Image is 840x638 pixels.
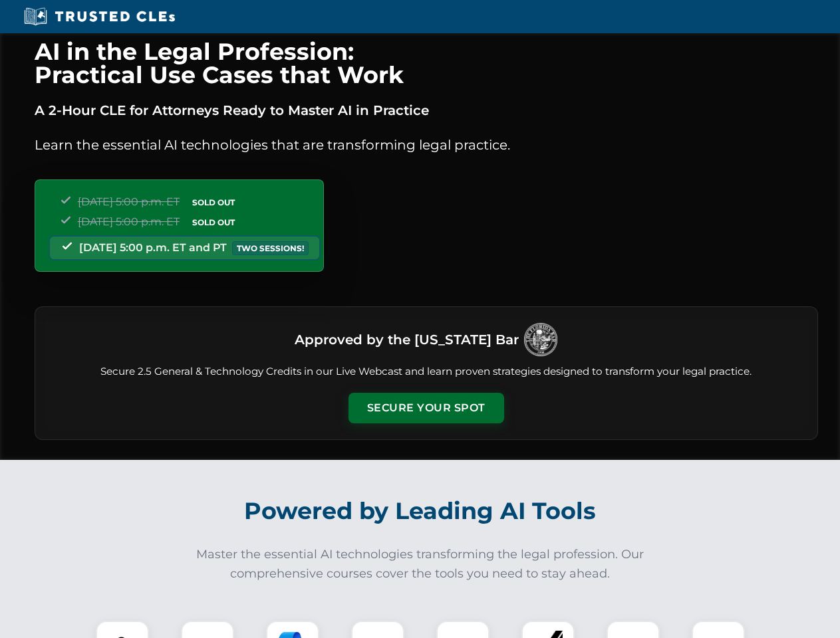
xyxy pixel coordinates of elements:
h1: AI in the Legal Profession: Practical Use Cases that Work [35,40,818,86]
p: Secure 2.5 General & Technology Credits in our Live Webcast and learn proven strategies designed ... [51,364,801,379]
button: Secure Your Spot [349,393,504,423]
p: Learn the essential AI technologies that are transforming legal practice. [35,134,818,156]
img: Trusted CLEs [20,7,179,27]
h3: Approved by the [US_STATE] Bar [295,328,519,352]
p: A 2-Hour CLE for Attorneys Ready to Master AI in Practice [35,100,818,121]
span: [DATE] 5:00 p.m. ET [78,215,180,228]
p: Master the essential AI technologies transforming the legal profession. Our comprehensive courses... [188,545,653,584]
span: SOLD OUT [188,195,239,209]
span: SOLD OUT [188,215,239,229]
span: [DATE] 5:00 p.m. ET [78,195,180,208]
h2: Powered by Leading AI Tools [52,488,789,534]
img: Logo [524,323,557,356]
